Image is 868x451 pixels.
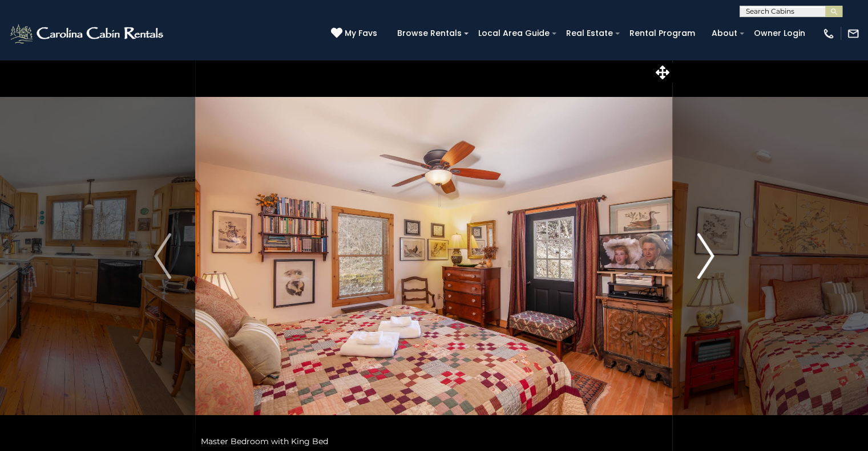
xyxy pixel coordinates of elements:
a: Rental Program [624,25,701,42]
a: About [706,25,743,42]
img: arrow [697,233,714,279]
span: My Favs [345,27,377,39]
a: Owner Login [748,25,811,42]
a: Real Estate [560,25,619,42]
img: mail-regular-white.png [847,27,859,40]
a: Local Area Guide [473,25,555,42]
a: My Favs [331,27,380,40]
a: Browse Rentals [391,25,467,42]
img: arrow [154,233,171,279]
img: phone-regular-white.png [822,27,835,40]
img: White-1-2.png [9,22,167,45]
